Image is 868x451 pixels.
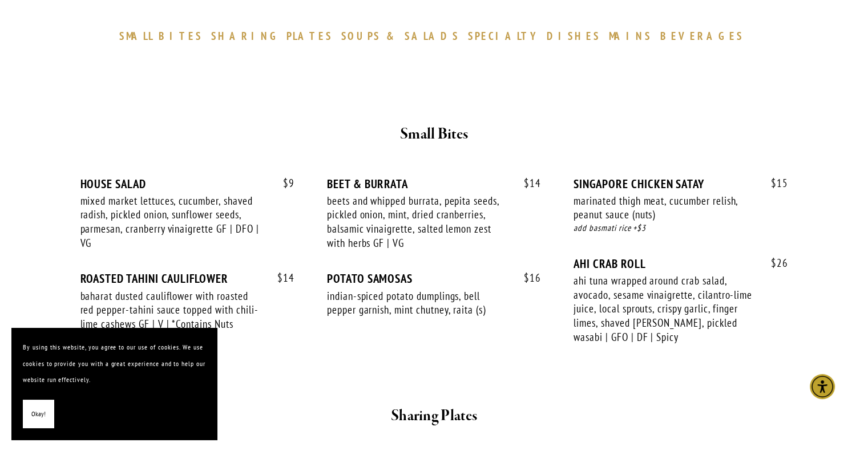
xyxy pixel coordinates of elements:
span: SALADS [405,29,459,43]
span: BITES [159,29,203,43]
div: AHI CRAB ROLL [574,257,788,271]
span: $ [277,271,283,285]
span: SHARING [211,29,281,43]
span: $ [524,271,530,285]
a: MAINS [609,29,657,43]
span: & [386,29,399,43]
span: SMALL [119,29,154,43]
span: 16 [512,271,541,285]
a: SHARINGPLATES [211,29,338,43]
div: ahi tuna wrapped around crab salad, avocado, sesame vinaigrette, cilantro-lime juice, local sprou... [574,274,755,344]
span: DISHES [546,29,600,43]
span: Okay! [31,406,46,422]
span: MAINS [609,29,652,43]
span: PLATES [286,29,333,43]
div: ROASTED TAHINI CAULIFLOWER [80,271,294,286]
span: 14 [266,271,294,285]
a: SOUPS&SALADS [341,29,465,43]
a: BEVERAGES [660,29,749,43]
div: POTATO SAMOSAS [327,271,541,286]
span: SPECIALTY [468,29,541,43]
div: mixed market lettuces, cucumber, shaved radish, pickled onion, sunflower seeds, parmesan, cranber... [80,194,262,250]
a: SMALLBITES [119,29,209,43]
strong: Sharing Plates [391,406,477,426]
div: add basmati rice +$3 [574,222,788,235]
a: SPECIALTYDISHES [468,29,606,43]
span: 14 [512,177,541,190]
div: beets and whipped burrata, pepita seeds, pickled onion, mint, dried cranberries, balsamic vinaigr... [327,194,508,250]
span: BEVERAGES [660,29,744,43]
div: HOUSE SALAD [80,177,294,191]
span: $ [524,176,530,190]
span: 15 [760,177,788,190]
span: $ [771,256,777,270]
section: Cookie banner [11,328,217,440]
div: indian-spiced potato dumplings, bell pepper garnish, mint chutney, raita (s) [327,289,508,317]
div: Accessibility Menu [810,374,835,399]
div: SINGAPORE CHICKEN SATAY [574,177,788,191]
span: SOUPS [341,29,381,43]
span: 26 [760,257,788,270]
button: Okay! [23,400,54,429]
strong: Small Bites [400,124,468,144]
span: $ [283,176,289,190]
span: $ [771,176,777,190]
div: BEET & BURRATA [327,177,541,191]
span: 9 [272,177,294,190]
div: marinated thigh meat, cucumber relish, peanut sauce (nuts) [574,194,755,222]
p: By using this website, you agree to our use of cookies. We use cookies to provide you with a grea... [23,339,205,388]
div: baharat dusted cauliflower with roasted red pepper-tahini sauce topped with chili-lime cashews GF... [80,289,262,331]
